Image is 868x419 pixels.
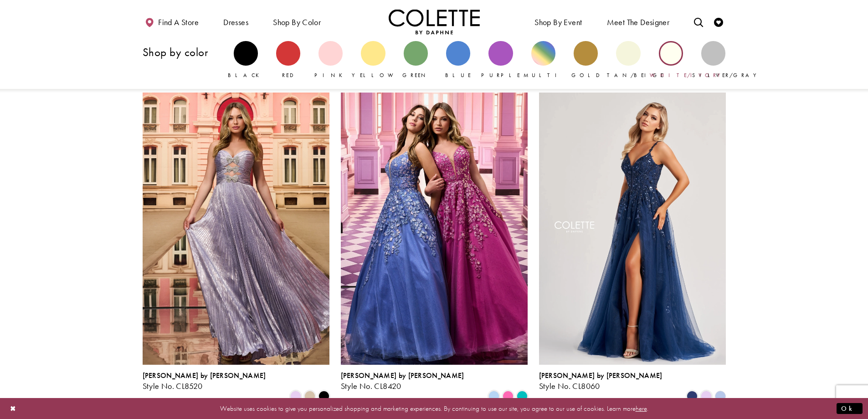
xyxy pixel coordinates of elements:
[223,18,248,27] span: Dresses
[5,400,21,416] button: Close Dialog
[271,9,323,34] span: Shop by color
[692,72,761,79] span: Silver/Gray
[314,72,347,79] span: Pink
[341,372,464,391] div: Colette by Daphne Style No. CL8420
[539,371,663,380] span: [PERSON_NAME] by [PERSON_NAME]
[837,403,863,414] button: Submit Dialog
[503,391,514,402] i: Pink
[341,371,464,380] span: [PERSON_NAME] by [PERSON_NAME]
[318,41,343,79] a: Pink
[607,18,670,27] span: Meet the designer
[228,72,264,79] span: Black
[532,9,584,34] span: Shop By Event
[341,381,401,391] span: Style No. CL8420
[531,41,555,79] a: Multi
[234,41,258,79] a: Black
[701,41,725,79] a: Silver/Gray
[66,402,802,414] p: Website uses cookies to give you personalized shopping and marketing experiences. By continuing t...
[481,72,520,79] span: Purple
[539,93,726,364] a: Visit Colette by Daphne Style No. CL8060 Page
[539,372,663,391] div: Colette by Daphne Style No. CL8060
[389,9,480,34] img: Colette by Daphne
[143,371,266,380] span: [PERSON_NAME] by [PERSON_NAME]
[290,391,301,402] i: Lilac
[445,72,471,79] span: Blue
[143,46,225,58] h3: Shop by color
[143,9,201,34] a: Find a store
[273,18,321,27] span: Shop by color
[402,72,429,79] span: Green
[389,9,480,34] a: Visit Home Page
[650,72,725,79] span: White/Ivory
[488,391,499,402] i: Periwinkle
[143,381,203,391] span: Style No. CL8520
[282,72,294,79] span: Red
[352,72,398,79] span: Yellow
[605,9,672,34] a: Meet the designer
[488,41,513,79] a: Purple
[571,72,601,79] span: Gold
[715,391,726,402] i: Bluebell
[692,9,705,34] a: Toggle search
[607,72,664,79] span: Tan/Beige
[304,391,315,402] i: Gold Dust
[361,41,385,79] a: Yellow
[534,18,582,27] span: Shop By Event
[524,72,563,79] span: Multi
[143,372,266,391] div: Colette by Daphne Style No. CL8520
[221,9,251,34] span: Dresses
[318,391,329,402] i: Black
[276,41,300,79] a: Red
[659,41,683,79] a: White/Ivory
[687,391,698,402] i: Navy Blue
[701,391,712,402] i: Lilac
[712,9,725,34] a: Check Wishlist
[517,391,528,402] i: Jade
[616,41,640,79] a: Tan/Beige
[574,41,598,79] a: Gold
[636,403,647,413] a: here
[143,93,329,364] a: Visit Colette by Daphne Style No. CL8520 Page
[446,41,470,79] a: Blue
[539,381,600,391] span: Style No. CL8060
[158,18,199,27] span: Find a store
[341,93,528,364] a: Visit Colette by Daphne Style No. CL8420 Page
[404,41,428,79] a: Green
